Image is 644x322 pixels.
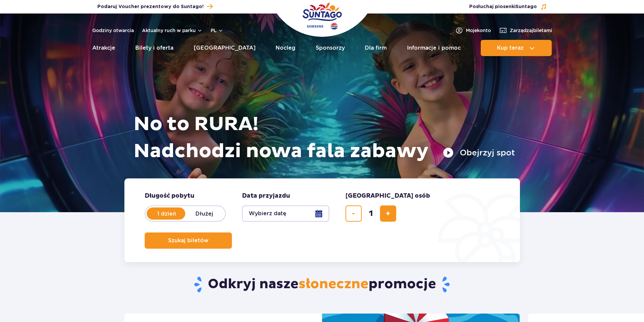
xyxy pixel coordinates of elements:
a: Atrakcje [92,40,115,56]
a: Nocleg [276,40,295,56]
button: Szukaj biletów [145,232,232,249]
button: Aktualny ruch w parku [142,28,202,33]
button: Kup teraz [481,40,552,56]
a: Dla firm [365,40,387,56]
span: Zarządzaj biletami [510,27,552,34]
h1: No to RURA! Nadchodzi nowa fala zabawy [134,111,515,165]
a: Podaruj Voucher prezentowy do Suntago! [97,2,213,11]
button: Posłuchaj piosenkiSuntago [469,3,547,10]
a: Mojekonto [455,26,491,34]
span: Moje konto [466,27,491,34]
span: Posłuchaj piosenki [469,3,537,10]
span: Długość pobytu [145,192,194,200]
button: pl [211,27,223,34]
span: Suntago [516,4,537,9]
a: Informacje i pomoc [407,40,461,56]
button: usuń bilet [345,205,362,222]
button: Wybierz datę [242,205,329,222]
button: Obejrzyj spot [443,147,515,158]
form: Planowanie wizyty w Park of Poland [124,178,520,262]
label: Dłużej [185,206,224,221]
input: liczba biletów [363,205,379,222]
a: [GEOGRAPHIC_DATA] [194,40,256,56]
a: Bilety i oferta [135,40,173,56]
a: Godziny otwarcia [92,27,134,34]
span: Podaruj Voucher prezentowy do Suntago! [97,3,204,10]
span: Kup teraz [497,45,524,51]
span: Data przyjazdu [242,192,290,200]
span: słoneczne [299,276,368,293]
label: 1 dzień [147,206,186,221]
a: Zarządzajbiletami [499,26,552,34]
span: Szukaj biletów [168,238,209,244]
span: [GEOGRAPHIC_DATA] osób [345,192,430,200]
a: Sponsorzy [316,40,345,56]
button: dodaj bilet [380,205,396,222]
h2: Odkryj nasze promocje [124,276,520,293]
